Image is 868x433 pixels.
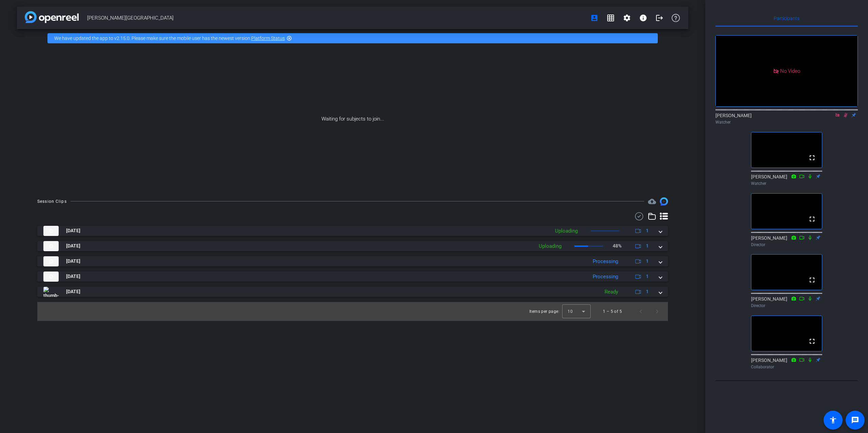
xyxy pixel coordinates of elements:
div: Uploading [552,227,581,235]
div: Director [751,242,822,248]
mat-icon: highlight_off [287,36,292,41]
img: app-logo [25,11,79,23]
div: Collaborator [751,364,822,370]
a: Platform Status [251,36,285,41]
img: thumb-nail [43,272,59,282]
span: [DATE] [66,288,80,295]
span: 1 [646,227,649,234]
button: Next page [649,303,665,320]
mat-icon: message [851,416,859,424]
span: [DATE] [66,258,80,265]
img: thumb-nail [43,256,59,266]
mat-icon: logout [655,14,664,22]
img: Session clips [660,197,668,205]
div: [PERSON_NAME] [751,235,822,248]
div: Session Clips [37,198,67,205]
div: 1 – 5 of 5 [603,308,622,315]
mat-expansion-panel-header: thumb-nail[DATE]Processing1 [37,256,668,266]
span: [DATE] [66,273,80,280]
div: Waiting for subjects to join... [17,47,688,191]
div: Processing [589,273,622,281]
p: 48% [613,242,622,250]
div: Watcher [751,180,822,187]
div: [PERSON_NAME] [715,112,858,125]
div: Ready [601,288,622,296]
span: No Video [780,68,800,74]
mat-expansion-panel-header: thumb-nail[DATE]Uploading48%1 [37,241,668,251]
span: 1 [646,273,649,280]
span: 1 [646,242,649,250]
img: thumb-nail [43,226,59,236]
mat-icon: fullscreen [808,337,816,345]
mat-expansion-panel-header: thumb-nail[DATE]Ready1 [37,287,668,297]
mat-icon: accessibility [829,416,837,424]
mat-icon: cloud_upload [648,197,656,205]
mat-expansion-panel-header: thumb-nail[DATE]Processing1 [37,272,668,282]
mat-icon: settings [623,14,631,22]
mat-icon: fullscreen [808,154,816,162]
img: thumb-nail [43,287,59,297]
mat-icon: grid_on [607,14,615,22]
span: Participants [774,16,800,21]
div: [PERSON_NAME] [751,296,822,309]
mat-icon: fullscreen [808,215,816,223]
mat-icon: fullscreen [808,276,816,284]
div: Items per page: [529,308,559,315]
mat-icon: info [639,14,647,22]
div: [PERSON_NAME] [751,357,822,370]
mat-expansion-panel-header: thumb-nail[DATE]Uploading1 [37,226,668,236]
img: thumb-nail [43,241,59,251]
span: 1 [646,258,649,265]
div: [PERSON_NAME] [751,173,822,187]
span: 1 [646,288,649,295]
div: Uploading [535,242,565,250]
span: [DATE] [66,227,80,234]
span: Destinations for your clips [648,197,656,205]
mat-icon: account_box [590,14,598,22]
span: [PERSON_NAME][GEOGRAPHIC_DATA] [87,11,586,25]
div: Watcher [715,119,858,125]
div: Processing [589,258,622,265]
button: Previous page [633,303,649,320]
div: Director [751,303,822,309]
div: We have updated the app to v2.15.0. Please make sure the mobile user has the newest version. [47,33,658,43]
span: [DATE] [66,242,80,250]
